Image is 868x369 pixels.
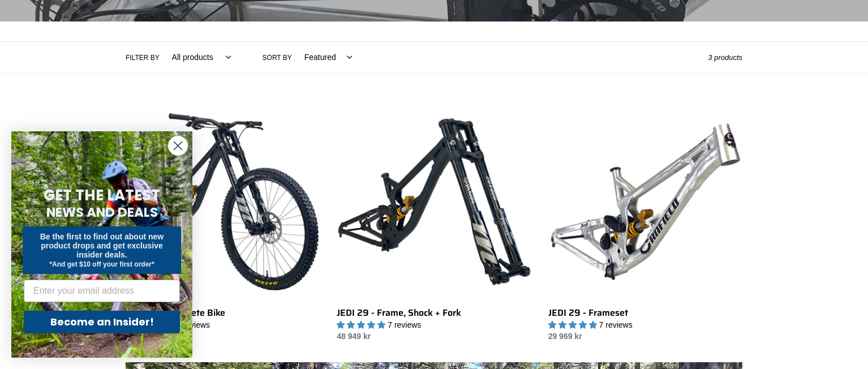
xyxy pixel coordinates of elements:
[46,203,158,221] span: NEWS AND DEALS
[168,136,188,156] button: Close dialog
[44,185,160,205] span: GET THE LATEST
[40,232,164,259] span: Be the first to find out about new product drops and get exclusive insider deals.
[126,53,160,63] label: Filter by
[24,280,180,302] input: Enter your email address
[24,311,180,333] button: Become an Insider!
[49,260,154,268] span: *And get $10 off your first order*
[263,53,292,63] label: Sort by
[708,53,742,62] span: 3 products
